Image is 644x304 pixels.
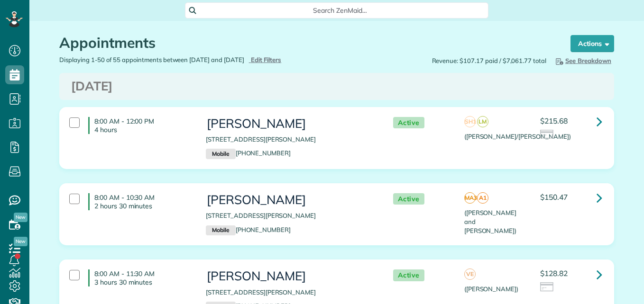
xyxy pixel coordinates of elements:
[88,193,192,210] h4: 8:00 AM - 10:30 AM
[206,149,235,159] small: Mobile
[464,116,476,127] span: SH1
[206,149,291,157] a: Mobile[PHONE_NUMBER]
[464,285,518,293] span: ([PERSON_NAME])
[206,193,374,207] h3: [PERSON_NAME]
[206,135,374,144] p: [STREET_ADDRESS][PERSON_NAME]
[540,268,568,278] span: $128.82
[94,202,192,210] p: 2 hours 30 minutes
[540,192,568,202] span: $150.47
[88,117,192,134] h4: 8:00 AM - 12:00 PM
[71,80,602,93] h3: [DATE]
[59,35,552,51] h1: Appointments
[464,192,476,204] span: MA3
[251,56,282,63] span: Edit Filters
[464,133,571,140] span: ([PERSON_NAME]/[PERSON_NAME])
[206,288,374,297] p: [STREET_ADDRESS][PERSON_NAME]
[88,269,192,286] h4: 8:00 AM - 11:30 AM
[393,269,424,281] span: Active
[477,116,488,127] span: LM
[14,213,28,222] span: New
[540,130,554,140] img: icon_credit_card_neutral-3d9a980bd25ce6dbb0f2033d7200983694762465c175678fcbc2d8f4bc43548e.png
[94,125,192,134] p: 4 hours
[52,55,337,64] div: Displaying 1-50 of 55 appointments between [DATE] and [DATE]
[206,211,374,220] p: [STREET_ADDRESS][PERSON_NAME]
[206,225,235,236] small: Mobile
[206,226,291,233] a: Mobile[PHONE_NUMBER]
[554,57,611,64] span: See Breakdown
[206,117,374,131] h3: [PERSON_NAME]
[14,237,28,246] span: New
[464,209,516,234] span: ([PERSON_NAME] and [PERSON_NAME])
[206,269,374,283] h3: [PERSON_NAME]
[570,35,614,52] button: Actions
[432,56,546,65] span: Revenue: $107.17 paid / $7,061.77 total
[540,116,568,125] span: $215.68
[464,268,476,280] span: VE
[393,117,424,129] span: Active
[477,192,488,204] span: A1
[249,56,282,63] a: Edit Filters
[540,282,554,293] img: icon_credit_card_neutral-3d9a980bd25ce6dbb0f2033d7200983694762465c175678fcbc2d8f4bc43548e.png
[94,278,192,286] p: 3 hours 30 minutes
[551,55,614,66] button: See Breakdown
[393,193,424,205] span: Active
